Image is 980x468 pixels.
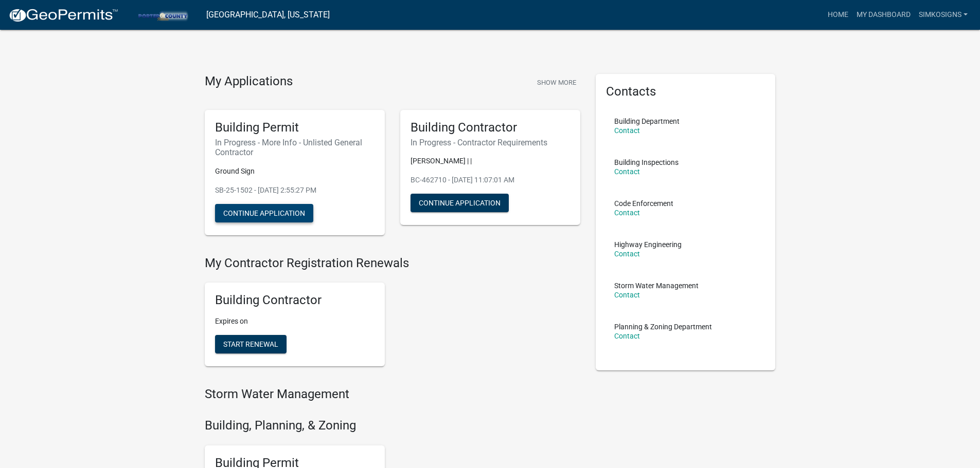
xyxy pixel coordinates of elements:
[614,241,682,248] p: Highway Engineering
[215,316,375,327] p: Expires on
[223,340,278,348] span: Start Renewal
[614,167,640,176] a: Contact
[215,120,375,135] h5: Building Permit
[614,250,640,258] a: Contact
[852,5,915,25] a: My Dashboard
[614,126,640,135] a: Contact
[206,6,330,24] a: [GEOGRAPHIC_DATA], [US_STATE]
[215,335,287,353] button: Start Renewal
[614,159,679,166] p: Building Inspections
[614,118,680,125] p: Building Department
[614,291,640,299] a: Contact
[215,204,313,222] button: Continue Application
[411,138,570,147] h6: In Progress - Contractor Requirements
[411,194,509,212] button: Continue Application
[215,293,375,308] h5: Building Contractor
[915,5,972,25] a: simkosigns
[533,74,580,91] button: Show More
[411,175,570,185] p: BC-462710 - [DATE] 11:07:01 AM
[205,418,580,433] h4: Building, Planning, & Zoning
[411,120,570,135] h5: Building Contractor
[614,332,640,340] a: Contact
[205,256,580,375] wm-registration-list-section: My Contractor Registration Renewals
[205,256,580,271] h4: My Contractor Registration Renewals
[215,166,375,177] p: Ground Sign
[205,74,293,89] h4: My Applications
[614,200,673,207] p: Code Enforcement
[606,84,765,99] h5: Contacts
[614,282,699,289] p: Storm Water Management
[215,138,375,157] h6: In Progress - More Info - Unlisted General Contractor
[127,8,198,22] img: Porter County, Indiana
[614,209,640,217] a: Contact
[205,387,580,402] h4: Storm Water Management
[824,5,852,25] a: Home
[411,156,570,166] p: [PERSON_NAME] | |
[614,323,712,330] p: Planning & Zoning Department
[215,185,375,196] p: SB-25-1502 - [DATE] 2:55:27 PM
